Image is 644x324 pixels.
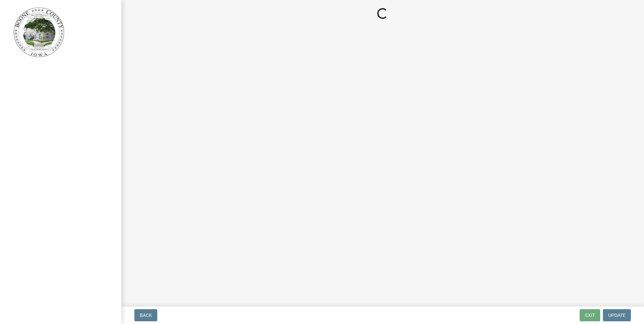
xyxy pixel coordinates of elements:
button: Update [603,309,631,321]
button: Exit [580,309,600,321]
span: Update [608,313,625,318]
button: Back [134,309,157,321]
span: Back [140,313,152,318]
img: Boone County, Iowa [13,7,65,58]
